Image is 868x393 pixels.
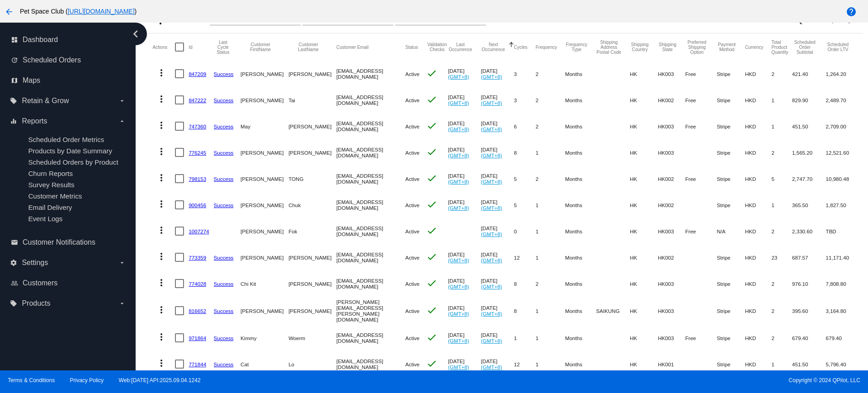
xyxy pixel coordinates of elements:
a: (GMT+8) [448,257,469,263]
mat-icon: more_vert [156,94,167,104]
mat-icon: more_vert [156,358,167,369]
mat-cell: 2,709.00 [826,113,859,139]
mat-cell: [PERSON_NAME] [288,139,336,166]
mat-cell: May [241,113,288,139]
mat-cell: 8 [514,139,536,166]
mat-cell: Free [685,87,717,113]
button: Change sorting for CustomerFirstName [241,42,280,52]
mat-cell: 1 [536,192,565,218]
mat-cell: [PERSON_NAME] [288,113,336,139]
mat-cell: HK [630,351,658,377]
mat-icon: more_vert [156,199,167,209]
mat-cell: Months [565,87,596,113]
mat-cell: [EMAIL_ADDRESS][DOMAIN_NAME] [336,244,405,270]
a: [URL][DOMAIN_NAME] [68,8,135,15]
mat-cell: Stripe [717,244,745,270]
mat-cell: [DATE] [481,87,514,113]
mat-cell: 2,489.70 [826,87,859,113]
mat-cell: Stripe [717,113,745,139]
mat-cell: HK [630,244,658,270]
mat-cell: [DATE] [481,61,514,87]
mat-cell: [EMAIL_ADDRESS][DOMAIN_NAME] [336,325,405,351]
mat-cell: HKD [745,297,772,325]
a: Success [214,308,234,314]
a: 773359 [189,255,206,260]
a: email Customer Notifications [11,235,126,250]
mat-icon: more_vert [156,172,167,183]
mat-cell: [PERSON_NAME] [241,244,288,270]
mat-cell: SAIKUNG [596,297,630,325]
mat-cell: [DATE] [481,297,514,325]
a: (GMT+8) [448,152,469,158]
a: Web:[DATE] API:2025.09.04.1242 [119,377,201,384]
mat-cell: Stripe [717,270,745,297]
a: (GMT+8) [481,284,502,289]
mat-cell: HK002 [658,244,685,270]
mat-cell: HKD [745,218,772,244]
mat-cell: [DATE] [481,270,514,297]
a: (GMT+8) [481,364,502,370]
button: Change sorting for ShippingCountry [630,42,650,52]
mat-cell: Months [565,351,596,377]
a: (GMT+8) [448,205,469,211]
span: Customer Metrics [28,192,82,200]
a: Success [214,150,234,156]
a: Privacy Policy [70,377,104,384]
a: 900456 [189,202,206,208]
mat-cell: 3,164.80 [826,297,859,325]
mat-cell: 8 [514,270,536,297]
a: (GMT+8) [448,284,469,289]
mat-cell: 23 [771,244,792,270]
mat-cell: 11,171.40 [826,244,859,270]
a: (GMT+8) [481,74,502,80]
mat-cell: Months [565,192,596,218]
mat-cell: 8 [514,297,536,325]
mat-cell: [DATE] [481,166,514,192]
mat-cell: [DATE] [448,351,481,377]
mat-icon: more_vert [156,225,167,236]
mat-cell: [EMAIL_ADDRESS][DOMAIN_NAME] [336,113,405,139]
span: Email Delivery [28,204,72,211]
span: Products by Date Summary [28,147,112,155]
a: Event Logs [28,215,62,223]
a: (GMT+8) [448,311,469,317]
mat-cell: [DATE] [481,113,514,139]
mat-cell: 5 [514,192,536,218]
mat-cell: HK003 [658,218,685,244]
a: (GMT+8) [448,364,469,370]
span: Customers [23,279,57,287]
mat-cell: 1 [514,325,536,351]
i: map [11,77,18,84]
mat-cell: [PERSON_NAME][EMAIL_ADDRESS][PERSON_NAME][DOMAIN_NAME] [336,297,405,325]
a: people_outline Customers [11,276,126,290]
mat-cell: [DATE] [448,270,481,297]
i: people_outline [11,279,18,287]
mat-cell: [PERSON_NAME] [288,270,336,297]
mat-cell: 2 [771,139,792,166]
mat-cell: Lo [288,351,336,377]
mat-cell: [PERSON_NAME] [288,61,336,87]
mat-cell: Kimmy [241,325,288,351]
mat-cell: HK003 [658,113,685,139]
a: (GMT+8) [481,205,502,211]
mat-cell: HK [630,325,658,351]
span: Dashboard [23,36,58,44]
a: 1007274 [189,228,209,234]
mat-cell: TBD [826,218,859,244]
i: dashboard [11,36,18,43]
mat-cell: HKD [745,166,772,192]
a: Scheduled Order Metrics [28,136,104,143]
span: Scheduled Orders by Product [28,158,118,166]
a: Success [214,176,234,182]
mat-cell: HK [630,113,658,139]
button: Change sorting for CustomerLastName [288,42,328,52]
mat-cell: HKD [745,325,772,351]
mat-cell: HK003 [658,325,685,351]
a: (GMT+8) [448,179,469,185]
mat-cell: 451.50 [792,113,826,139]
mat-cell: HKD [745,113,772,139]
mat-cell: 1 [536,351,565,377]
a: (GMT+8) [448,126,469,132]
mat-cell: HKD [745,87,772,113]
